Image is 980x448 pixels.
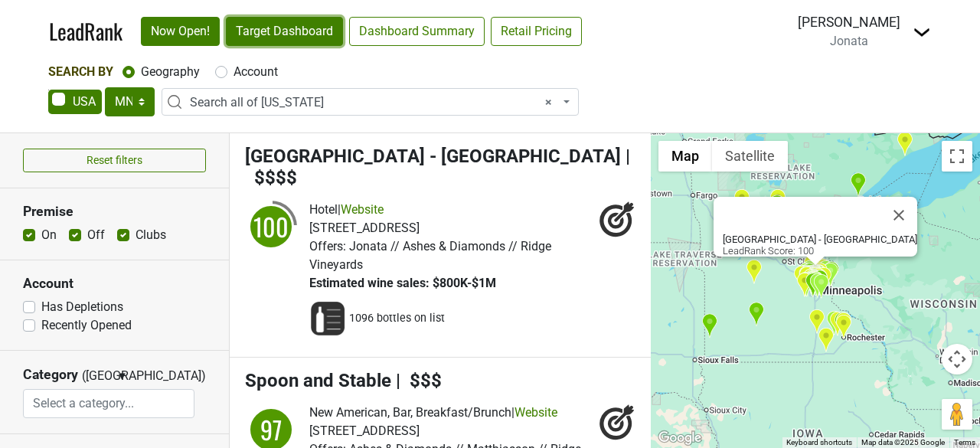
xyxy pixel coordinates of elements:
div: Grapeful Wine Bar [808,309,825,334]
button: Drag Pegman onto the map to open Street View [942,399,972,430]
div: Pipestone Country Club [701,313,717,338]
span: | $$$ [396,370,442,391]
div: Starling [805,269,821,294]
input: Select a category... [24,389,194,418]
b: [GEOGRAPHIC_DATA] - [GEOGRAPHIC_DATA] [723,234,917,245]
div: Haskell's Wine & Spirits [801,263,817,288]
span: [GEOGRAPHIC_DATA] - [GEOGRAPHIC_DATA] [245,146,621,167]
div: Pittsburgh Blue - Maple Grove [802,260,818,285]
span: Estimated wine sales: $800K-$1M [309,276,496,290]
div: Lake Wine & Spirits [807,267,823,292]
div: Northland Country Club [850,172,866,198]
a: Website [341,202,384,217]
div: [PERSON_NAME] [798,12,900,32]
img: quadrant_split.svg [245,201,297,253]
button: Keyboard shortcuts [786,437,852,448]
label: Off [87,226,105,244]
span: Spoon and Stable [245,370,391,391]
div: 100 [248,204,294,250]
div: Minikahda Club [805,267,822,292]
img: Google [655,428,705,448]
div: The Hotel Landing [799,266,815,291]
label: Has Depletions [41,298,123,316]
h3: Premise [23,204,206,220]
div: Hazeltine National Golf Club [796,272,812,297]
label: Geography [141,63,200,81]
label: On [41,226,57,244]
span: [STREET_ADDRESS] [309,423,420,438]
a: Website [514,405,557,420]
div: Somerby Golf Club [829,311,845,336]
span: New American, Bar, Breakfast/Brunch [309,405,511,420]
div: Springfield Golf Course [748,302,764,327]
div: Jensen's food & cocktails [809,273,825,298]
img: Dropdown Menu [913,23,931,41]
a: LeadRank [49,15,122,47]
div: Rochester Golf & Country Club [834,312,850,337]
a: Dashboard Summary [349,17,485,46]
div: Lost Lake Lodge [769,188,786,214]
div: Dellwood Country Club [818,260,834,285]
span: Hotel [309,202,338,217]
div: Greg & Lisa's Hidden Treasure [813,273,829,299]
span: Search all of Minnesota [162,88,579,116]
span: | $$$$ [245,146,630,189]
button: Toggle fullscreen view [942,141,972,172]
div: Burl Oaks Golf Club [793,265,809,290]
a: Terms [954,438,975,446]
span: Search all of Minnesota [190,93,560,112]
h3: Category [23,367,78,383]
div: Lutsen Resort [897,131,913,156]
label: Recently Opened [41,316,132,335]
button: Reset filters [23,149,206,172]
div: Total Wine & More [835,314,851,339]
label: Account [234,63,278,81]
div: Zumbro Valley Golf Course [826,310,842,335]
span: Search By [48,64,113,79]
div: Madden's On Gull Lake [769,195,785,220]
button: Show satellite imagery [712,141,788,172]
button: Show street map [658,141,712,172]
span: Map data ©2025 Google [861,438,945,446]
div: Fogão Gaúcho [808,271,824,296]
div: Hennepin Lake Liquor Store [806,267,822,292]
button: Map camera controls [942,344,972,374]
span: Jonata [830,34,868,48]
a: Now Open! [141,17,220,46]
span: ([GEOGRAPHIC_DATA]) [82,367,113,389]
span: Remove all items [545,93,552,112]
span: [STREET_ADDRESS] [309,221,420,235]
a: Target Dashboard [226,17,343,46]
div: The Old Mill Restaurant [818,327,834,352]
div: | [309,404,591,422]
span: 1096 bottles on list [349,311,445,326]
div: Whistle Stop Inn Bed & Breakfast [733,188,750,214]
span: Offers: [309,239,346,253]
a: Open this area in Google Maps (opens a new window) [655,428,705,448]
div: Cash Wise Foods Grocery Store Willmar [746,259,762,284]
div: The Vine Room [802,268,818,293]
div: | [309,201,591,219]
div: Medina Golf & Country Club [798,262,814,287]
label: Clubs [136,226,166,244]
div: LeadRank Score: 100 [723,234,917,257]
div: Bullvino’s Churrascaria-Bloomington [805,273,821,298]
h3: Account [23,276,206,292]
button: Close [880,197,917,234]
img: Wine List [309,300,346,337]
a: Retail Pricing [491,17,582,46]
div: Bleu Duck Kitchen [835,312,851,337]
div: Xelas by El Sazon [822,262,838,287]
span: ▼ [116,369,128,383]
span: Jonata // Ashes & Diamonds // Ridge Vineyards [309,239,551,272]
